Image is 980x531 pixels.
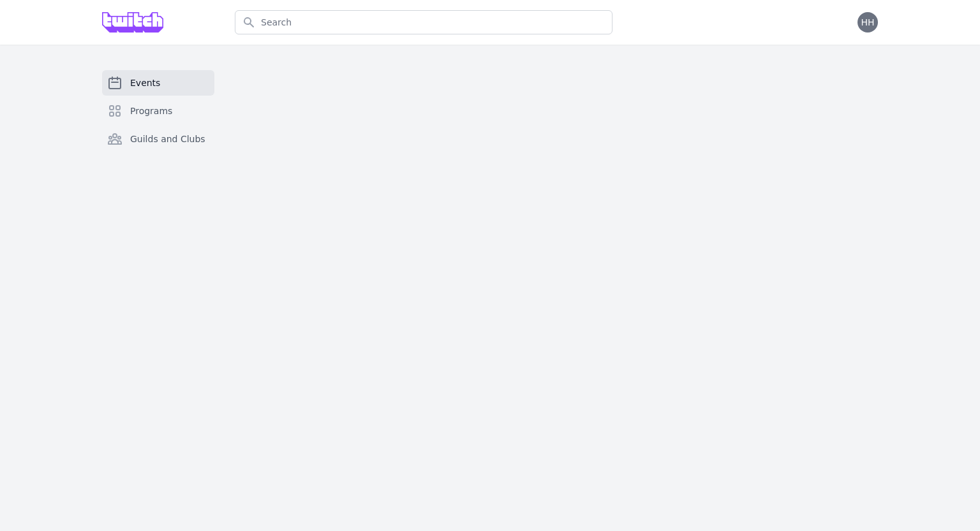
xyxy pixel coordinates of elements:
a: Events [102,70,214,96]
a: Programs [102,98,214,124]
button: HH [857,12,878,33]
span: Guilds and Clubs [130,133,205,145]
img: Grove [102,12,163,33]
span: Events [130,76,160,89]
nav: Sidebar [102,70,214,172]
input: Search [235,10,612,34]
span: HH [861,18,874,27]
a: Guilds and Clubs [102,126,214,152]
span: Programs [130,105,172,117]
